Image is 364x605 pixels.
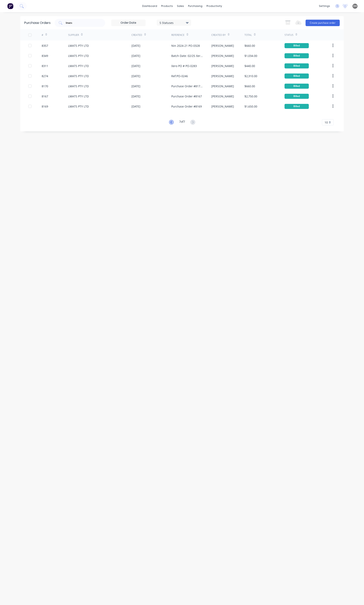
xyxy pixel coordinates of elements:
div: [DATE] [131,44,140,48]
div: [PERSON_NAME] [211,44,234,48]
div: $1,034.00 [244,54,257,58]
div: 8167 [42,94,48,98]
div: 8274 [42,74,48,78]
div: Supplier [68,33,79,37]
div: Billed [285,94,309,99]
div: $660.00 [244,44,255,48]
div: productivity [204,3,224,9]
div: Billed [285,63,309,68]
button: Create purchase order [306,20,340,26]
div: Xero PO # PO-0283 [171,64,197,68]
div: # [42,33,43,37]
div: Batch Date: 02/25 Xero PO #PO-0321 [171,54,203,58]
div: $2,750.00 [244,94,257,98]
div: 8311 [42,64,48,68]
div: [DATE] [131,54,140,58]
div: Purchase Order #8170 PO-0220 [171,84,203,88]
div: [PERSON_NAME] [211,94,234,98]
div: 5 Statuses [160,20,188,25]
input: Search purchase orders... [65,21,99,25]
div: Ref:PO-0246 [171,74,188,78]
div: 8357 [42,44,48,48]
div: $440.00 [244,64,255,68]
a: dashboard [140,3,159,9]
div: Billed [285,104,309,109]
div: [PERSON_NAME] [211,64,234,68]
div: [DATE] [131,74,140,78]
div: Created [131,33,142,37]
div: Reference [171,33,184,37]
div: LMATS PTY LTD [68,44,89,48]
img: Factory [7,3,13,9]
div: Billed [285,84,309,89]
div: purchasing [186,3,204,9]
div: products [159,3,175,9]
div: [DATE] [131,84,140,88]
div: Billed [285,73,309,79]
div: [DATE] [131,64,140,68]
div: 7 of 7 [179,119,185,125]
div: Total [244,33,252,37]
div: LMATS PTY LTD [68,64,89,68]
div: Billed [285,53,309,58]
div: Created By [211,33,226,37]
div: 8170 [42,84,48,88]
div: $2,310.00 [244,74,257,78]
div: LMATS PTY LTD [68,54,89,58]
div: sales [175,3,186,9]
div: [PERSON_NAME] [211,54,234,58]
div: LMATS PTY LTD [68,94,89,98]
div: [PERSON_NAME] [211,104,234,109]
span: DH [353,4,357,8]
input: Order Date [111,20,145,26]
div: LMATS PTY LTD [68,74,89,78]
div: Nin 2024-21 PO-0328 [171,44,200,48]
div: [DATE] [131,94,140,98]
div: [PERSON_NAME] [211,74,234,78]
div: LMATS PTY LTD [68,104,89,109]
div: Purchase Orders [24,20,51,25]
div: LMATS PTY LTD [68,84,89,88]
div: Billed [285,43,309,48]
div: [DATE] [131,104,140,109]
span: 10 [325,120,328,125]
div: 8349 [42,54,48,58]
div: $1,650.00 [244,104,257,109]
div: Purchase Order #8169 [171,104,202,109]
div: $660.00 [244,84,255,88]
div: Purchase Order #8167 [171,94,202,98]
div: 8169 [42,104,48,109]
div: [PERSON_NAME] [211,84,234,88]
div: Status [285,33,293,37]
div: settings [317,3,332,9]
